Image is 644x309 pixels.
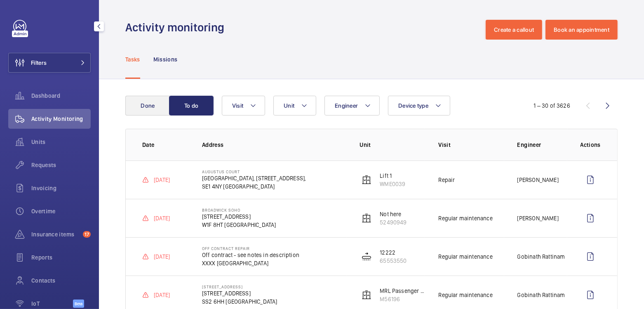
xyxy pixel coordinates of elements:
p: XXXX [GEOGRAPHIC_DATA] [202,259,299,267]
div: 1 – 30 of 3626 [534,101,570,110]
button: Done [125,96,170,116]
button: Device type [388,96,450,116]
p: Regular maintenance [438,291,492,299]
span: Filters [31,59,47,67]
p: M56196 [380,295,425,303]
p: W1F 8HT [GEOGRAPHIC_DATA] [202,221,276,229]
span: Visit [232,102,243,109]
span: Overtime [31,207,91,215]
p: Regular maintenance [438,252,492,261]
p: [DATE] [154,176,170,184]
img: elevator.svg [362,175,371,185]
p: Unit [360,141,425,149]
p: SS2 6HH [GEOGRAPHIC_DATA] [202,297,277,306]
p: [DATE] [154,291,170,299]
span: Contacts [31,276,91,285]
p: Off Contract Repair [202,246,299,251]
p: Off contract - see notes in description [202,251,299,259]
p: Tasks [125,55,140,64]
p: [PERSON_NAME] [517,176,559,184]
p: MRL Passenger Lift [380,287,425,295]
span: 17 [83,231,91,238]
p: Date [142,141,189,149]
span: Activity Monitoring [31,115,91,123]
p: Repair [438,176,455,184]
p: AUGUSTUS COURT [202,169,306,174]
span: Engineer [335,102,358,109]
button: Visit [222,96,265,116]
span: Device type [398,102,428,109]
img: moving_walk.svg [362,252,371,262]
span: Dashboard [31,92,91,100]
span: Invoicing [31,184,91,192]
span: Reports [31,253,91,262]
span: Requests [31,161,91,169]
p: Actions [581,141,601,149]
span: Insurance items [31,230,80,238]
span: IoT [31,300,73,308]
button: Create a callout [486,20,542,40]
p: Gobinath Rattinam [517,291,565,299]
p: [PERSON_NAME] [517,214,559,222]
button: Unit [273,96,316,116]
p: Broadwick Soho [202,208,276,212]
p: [STREET_ADDRESS] [202,289,277,297]
p: [DATE] [154,252,170,261]
p: SE1 4NY [GEOGRAPHIC_DATA] [202,182,306,191]
p: Regular maintenance [438,214,492,222]
p: 12222 [380,248,407,257]
button: Book an appointment [545,20,618,40]
span: Beta [73,300,84,308]
img: elevator.svg [362,213,371,223]
p: Visit [438,141,504,149]
img: elevator.svg [362,290,371,300]
button: To do [169,96,214,116]
p: Gobinath Rattinam [517,252,565,261]
p: Lift 1 [380,172,405,180]
button: Filters [8,53,91,73]
button: Engineer [324,96,380,116]
span: Units [31,138,91,146]
p: Missions [153,55,178,64]
h1: Activity monitoring [125,20,229,35]
p: 65553550 [380,257,407,265]
p: [STREET_ADDRESS] [202,284,277,289]
p: Engineer [517,141,567,149]
span: Unit [284,102,294,109]
p: Not here [380,210,407,218]
p: Address [202,141,346,149]
p: [GEOGRAPHIC_DATA], [STREET_ADDRESS], [202,174,306,182]
p: 52490949 [380,218,407,226]
p: WME0039 [380,180,405,188]
p: [STREET_ADDRESS] [202,212,276,221]
p: [DATE] [154,214,170,222]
